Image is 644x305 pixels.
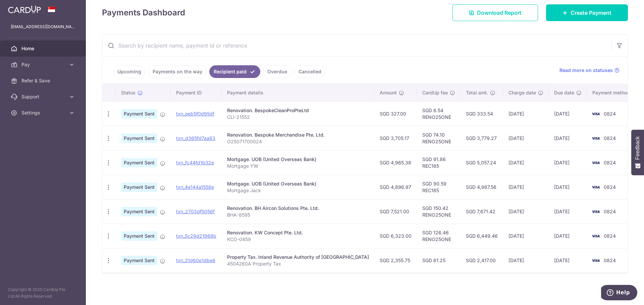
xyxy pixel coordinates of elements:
td: [DATE] [549,175,587,199]
td: SGD 4,987.56 [461,175,503,199]
a: txn_2703df5056f [176,209,215,214]
a: txn_d365fd7aa83 [176,135,215,141]
img: Bank Card [589,256,602,264]
td: SGD 74.10 RENO25ONE [417,126,461,150]
span: Refer & Save [21,77,66,84]
div: Mortgage. UOB (United Overseas Bank) [227,180,369,187]
td: [DATE] [503,126,549,150]
div: Renovation. BespokeCleanProPteLtd [227,107,369,114]
img: Bank Card [589,134,602,142]
td: SGD 6.54 RENO25ONE [417,101,461,126]
p: Mortgage YW [227,163,369,169]
td: SGD 90.59 REC185 [417,175,461,199]
span: 0824 [604,184,616,190]
span: Payment Sent [121,231,157,241]
span: 0824 [604,257,616,263]
p: KCO-0459 [227,236,369,243]
div: Renovation. BH Aircon Solutions Pte. Ltd. [227,205,369,212]
td: SGD 126.46 RENO25ONE [417,224,461,248]
span: 0824 [604,209,616,214]
span: Feedback [635,136,641,160]
td: [DATE] [549,150,587,175]
a: Cancelled [294,65,326,78]
td: SGD 333.54 [461,101,503,126]
td: SGD 2,355.75 [374,248,417,273]
td: [DATE] [503,224,549,248]
span: Support [21,93,66,100]
img: Bank Card [589,159,602,167]
td: SGD 4,965.38 [374,150,417,175]
img: CardUp [8,5,41,13]
img: Bank Card [589,183,602,191]
span: Settings [21,109,66,116]
a: Recipient paid [209,65,260,78]
th: Payment details [222,84,374,101]
span: Download Report [477,9,522,17]
span: Home [21,45,66,52]
span: Pay [21,61,66,68]
a: txn_4e144a1558e [176,184,214,190]
span: Payment Sent [121,109,157,119]
a: txn_fc44fd1b32e [176,160,214,165]
td: [DATE] [549,248,587,273]
img: Bank Card [589,208,602,216]
h4: Payments Dashboard [102,7,185,19]
p: 4504260A Property Tax [227,260,369,267]
td: SGD 327.00 [374,101,417,126]
div: Property Tax. Inland Revenue Authority of [GEOGRAPHIC_DATA] [227,254,369,260]
td: [DATE] [503,150,549,175]
td: [DATE] [549,126,587,150]
div: Renovation. Bespoke Merchandise Pte. Ltd. [227,132,369,138]
div: Mortgage. UOB (United Overseas Bank) [227,156,369,163]
span: 0824 [604,135,616,141]
span: Payment Sent [121,256,157,265]
span: Amount [380,89,397,96]
td: SGD 7,521.00 [374,199,417,224]
span: CardUp fee [422,89,448,96]
a: Upcoming [113,65,146,78]
p: BHA-8595 [227,212,369,218]
span: Payment Sent [121,182,157,192]
td: SGD 7,671.42 [461,199,503,224]
button: Feedback - Show survey [631,130,644,175]
td: SGD 3,705.17 [374,126,417,150]
span: Payment Sent [121,134,157,143]
p: [EMAIL_ADDRESS][DOMAIN_NAME] [11,23,75,30]
td: SGD 2,417.00 [461,248,503,273]
td: SGD 150.42 RENO25ONE [417,199,461,224]
td: SGD 6,323.00 [374,224,417,248]
a: Download Report [452,4,538,21]
p: O25071700024 [227,138,369,145]
td: [DATE] [549,199,587,224]
td: [DATE] [549,224,587,248]
a: txn_eeb5f0d95df [176,111,214,117]
img: Bank Card [589,232,602,240]
p: Mortgage Jack [227,187,369,194]
td: [DATE] [503,248,549,273]
td: SGD 4,896.97 [374,175,417,199]
a: Overdue [263,65,291,78]
td: [DATE] [503,199,549,224]
td: SGD 6,449.46 [461,224,503,248]
span: Status [121,89,136,96]
td: SGD 91.86 REC185 [417,150,461,175]
td: SGD 3,779.27 [461,126,503,150]
a: txn_31d60e1dbe6 [176,257,215,263]
span: 0824 [604,160,616,165]
a: Payments on the way [148,65,207,78]
div: Renovation. KW Concept Pte. Ltd. [227,229,369,236]
td: SGD 61.25 [417,248,461,273]
td: [DATE] [503,175,549,199]
th: Payment ID [171,84,222,101]
td: SGD 5,057.24 [461,150,503,175]
p: CLI-21552 [227,114,369,121]
iframe: Opens a widget where you can find more information [601,285,637,302]
span: 0824 [604,233,616,239]
span: Total amt. [466,89,488,96]
a: txn_5c29d21868b [176,233,216,239]
span: Payment Sent [121,207,157,216]
input: Search by recipient name, payment id or reference [102,35,611,56]
span: Payment Sent [121,158,157,167]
